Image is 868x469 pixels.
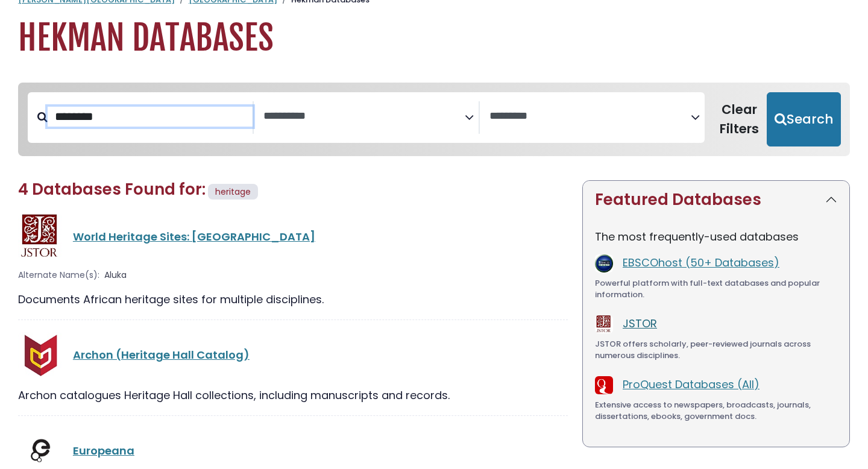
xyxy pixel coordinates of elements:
div: Extensive access to newspapers, broadcasts, journals, dissertations, ebooks, government docs. [595,399,837,423]
span: 4 Databases Found for: [18,178,206,200]
span: Alternate Name(s): [18,269,99,282]
a: ProQuest Databases (All) [623,377,759,392]
button: Featured Databases [583,181,849,219]
textarea: Search [489,110,691,123]
input: Search database by title or keyword [48,107,253,127]
a: Europeana [73,443,134,458]
nav: Search filters [18,83,850,156]
div: Powerful platform with full-text databases and popular information. [595,277,837,301]
button: Submit for Search Results [767,92,841,146]
h1: Hekman Databases [18,18,850,58]
div: Archon catalogues Heritage Hall collections, including manuscripts and records. [18,387,568,403]
span: heritage [215,186,251,198]
button: Clear Filters [712,92,767,146]
textarea: Search [263,110,465,123]
div: JSTOR offers scholarly, peer-reviewed journals across numerous disciplines. [595,338,837,362]
a: World Heritage Sites: [GEOGRAPHIC_DATA] [73,229,315,244]
p: The most frequently-used databases [595,228,837,245]
a: EBSCOhost (50+ Databases) [623,255,779,270]
a: Archon (Heritage Hall Catalog) [73,347,250,362]
a: JSTOR [623,316,657,331]
span: Aluka [104,269,127,282]
div: Documents African heritage sites for multiple disciplines. [18,291,568,307]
